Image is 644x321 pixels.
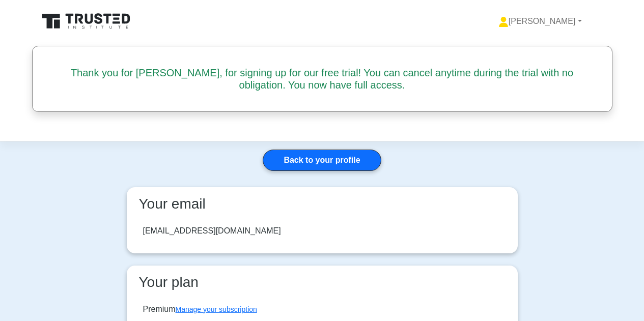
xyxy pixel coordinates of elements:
[263,150,381,171] a: Back to your profile
[143,303,257,315] div: Premium
[135,195,510,213] h3: Your email
[55,67,590,91] h5: Thank you for [PERSON_NAME], for signing up for our free trial! You can cancel anytime during the...
[474,11,606,32] a: [PERSON_NAME]
[176,305,257,313] a: Manage your subscription
[143,225,281,237] div: [EMAIL_ADDRESS][DOMAIN_NAME]
[135,274,510,291] h3: Your plan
